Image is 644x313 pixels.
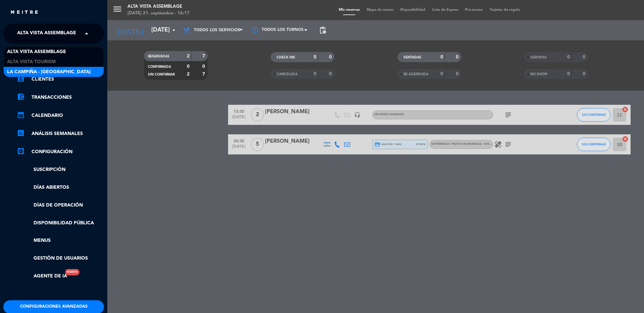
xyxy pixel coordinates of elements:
[17,237,104,244] a: Menus
[7,58,56,66] span: Alta Vista Tourism
[65,269,79,275] div: Nuevo
[17,148,104,156] a: Configuración
[17,75,104,83] a: account_boxClientes
[17,93,104,101] a: account_balance_walletTransacciones
[7,68,91,76] span: La Campiña - [GEOGRAPHIC_DATA]
[17,184,104,191] a: Días abiertos
[17,147,25,155] i: settings_applications
[17,130,104,138] a: assessmentANÁLISIS SEMANALES
[10,10,39,15] img: MEITRE
[17,75,25,83] i: account_box
[7,48,66,56] span: Alta Vista Assemblage
[17,202,104,209] a: Días de Operación
[17,219,104,227] a: Disponibilidad pública
[17,111,25,119] i: calendar_month
[17,27,76,41] span: Alta Vista Assemblage
[17,166,104,174] a: Suscripción
[17,272,67,280] a: Agente de IANuevo
[17,255,104,262] a: Gestión de usuarios
[17,129,25,137] i: assessment
[17,93,25,101] i: account_balance_wallet
[17,111,104,120] a: calendar_monthCalendario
